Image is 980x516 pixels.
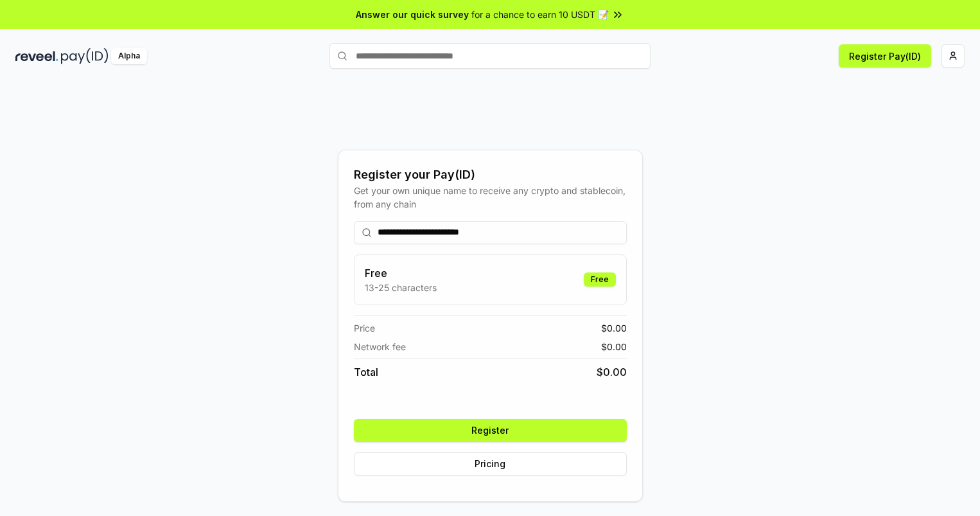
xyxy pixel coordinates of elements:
[597,364,627,380] span: $ 0.00
[356,8,469,21] span: Answer our quick survey
[15,48,58,64] img: reveel_dark
[354,452,627,476] button: Pricing
[601,321,627,335] span: $ 0.00
[601,340,627,353] span: $ 0.00
[839,44,931,67] button: Register Pay(ID)
[354,364,378,380] span: Total
[354,419,627,442] button: Register
[354,321,375,335] span: Price
[584,272,616,287] div: Free
[365,281,437,294] p: 13-25 characters
[61,48,109,64] img: pay_id
[471,8,609,21] span: for a chance to earn 10 USDT 📝
[111,48,147,64] div: Alpha
[365,265,437,281] h3: Free
[354,184,627,211] div: Get your own unique name to receive any crypto and stablecoin, from any chain
[354,166,627,184] div: Register your Pay(ID)
[354,340,406,353] span: Network fee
